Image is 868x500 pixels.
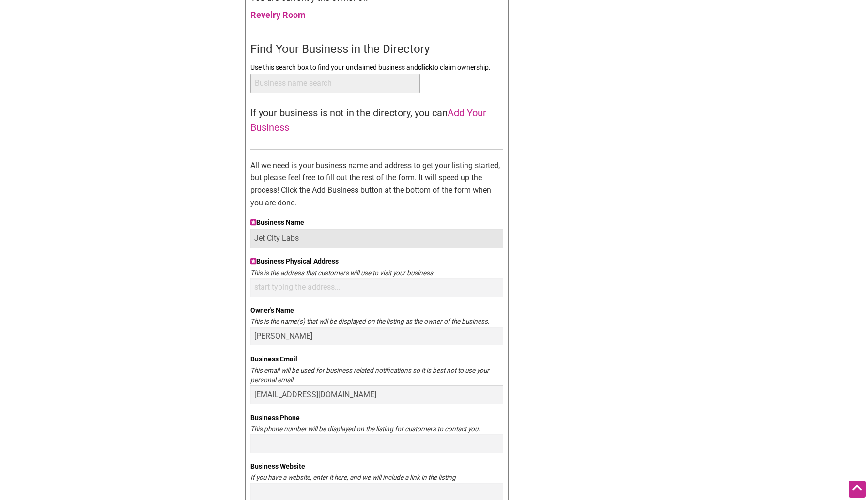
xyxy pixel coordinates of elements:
div: If you have a website, enter it here, and we will include a link in the listing [250,472,503,482]
h4: Find Your Business in the Directory [250,41,503,58]
label: Owner's Name [250,304,503,316]
input: Business name search [250,74,420,93]
div: Scroll Back to Top [849,481,866,498]
span: Add Your Business [250,107,486,133]
summary: If your business is not in the directory, you canAdd Your Business [250,101,503,140]
label: Business Website [250,460,503,472]
div: This phone number will be displayed on the listing for customers to contact you. [250,424,503,434]
label: Business Name [250,217,503,229]
p: All we need is your business name and address to get your listing started, but please feel free t... [250,159,503,209]
label: Business Phone [250,412,503,424]
div: This is the name(s) that will be displayed on the listing as the owner of the business. [250,316,503,326]
a: Revelry Room [250,10,306,20]
input: start typing the address... [250,278,503,297]
b: click [418,63,432,71]
div: This is the address that customers will use to visit your business. [250,268,503,278]
label: Business Email [250,353,503,365]
label: Use this search box to find your unclaimed business and to claim ownership. [250,62,503,74]
label: Business Physical Address [250,255,503,267]
div: This email will be used for business related notifications so it is best not to use your personal... [250,365,503,385]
